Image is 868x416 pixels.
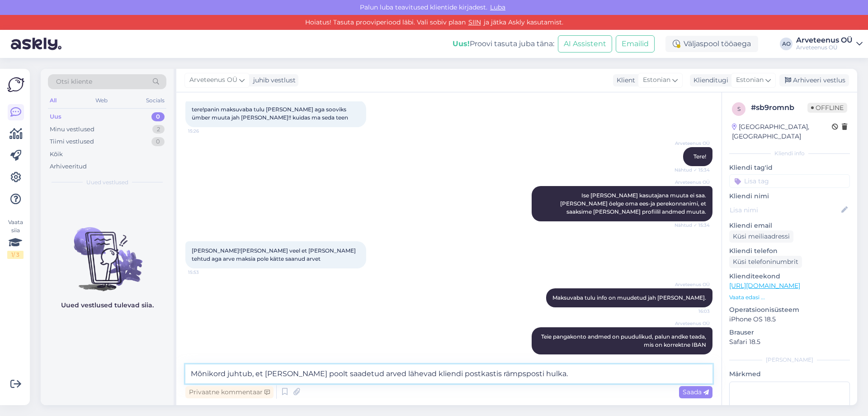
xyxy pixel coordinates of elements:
[796,37,853,44] div: Arveteenus OÜ
[151,137,165,146] div: 0
[729,221,850,230] p: Kliendi email
[751,102,807,113] div: # sb9romnb
[558,35,612,53] button: AI Assistent
[732,122,832,141] div: [GEOGRAPHIC_DATA], [GEOGRAPHIC_DATA]
[192,106,348,121] span: tere!panin maksuvaba tulu [PERSON_NAME] aga sooviks ümber muuta jah [PERSON_NAME]!! kuidas ma sed...
[729,369,850,379] p: Märkmed
[675,222,710,229] span: Nähtud ✓ 15:34
[144,95,166,106] div: Socials
[61,301,154,310] p: Uued vestlused tulevad siia.
[729,337,850,347] p: Safari 18.5
[665,36,758,52] div: Väljaspool tööaega
[693,153,706,160] span: Tere!
[7,251,24,259] div: 1 / 3
[729,256,802,268] div: Küsi telefoninumbrit
[729,230,793,243] div: Küsi meiliaadressi
[730,205,840,215] input: Lisa nimi
[675,320,710,327] span: Arveteenus OÜ
[613,76,635,85] div: Klient
[50,125,94,134] div: Minu vestlused
[188,269,222,276] span: 15:53
[729,293,850,301] p: Vaata edasi ...
[729,246,850,256] p: Kliendi telefon
[796,37,863,51] a: Arveteenus OÜArveteenus OÜ
[50,137,94,146] div: Tiimi vestlused
[50,150,63,159] div: Kõik
[729,282,800,290] a: [URL][DOMAIN_NAME]
[729,163,850,172] p: Kliendi tag'id
[41,211,174,292] img: No chats
[50,112,61,121] div: Uus
[185,364,712,383] textarea: Mõnikord juhtub, et [PERSON_NAME] poolt saadetud arved lähevad kliendi postkastis rämpsposti hulka.
[729,191,850,201] p: Kliendi nimi
[50,162,87,171] div: Arhiveeritud
[151,112,165,121] div: 0
[453,38,554,49] div: Proovi tasuta juba täna:
[616,35,655,53] button: Emailid
[541,333,708,348] span: Teie pangakonto andmed on puudulikud, palun andke teada, mis on korrektne IBAN
[690,76,728,85] div: Klienditugi
[729,272,850,281] p: Klienditeekond
[560,192,708,215] span: Ise [PERSON_NAME] kasutajana muuta ei saa. [PERSON_NAME] öelge oma ees-ja perekonnanimi, et saaks...
[188,128,222,134] span: 15:26
[189,75,237,85] span: Arveteenus OÜ
[729,328,850,337] p: Brauser
[675,281,710,288] span: Arveteenus OÜ
[466,18,484,26] a: SIIN
[729,149,850,158] div: Kliendi info
[453,39,470,48] b: Uus!
[152,125,165,134] div: 2
[552,294,706,301] span: Maksuvaba tulu info on muudetud jah [PERSON_NAME].
[487,3,508,11] span: Luba
[86,178,128,186] span: Uued vestlused
[796,44,853,51] div: Arveteenus OÜ
[675,179,710,186] span: Arveteenus OÜ
[250,76,296,85] div: juhib vestlust
[643,75,670,85] span: Estonian
[729,315,850,324] p: iPhone OS 18.5
[94,95,109,106] div: Web
[675,167,710,173] span: Nähtud ✓ 15:34
[807,103,847,113] span: Offline
[676,355,710,362] span: 16:04
[56,77,92,86] span: Otsi kliente
[7,76,24,93] img: Askly Logo
[729,174,850,188] input: Lisa tag
[7,218,24,259] div: Vaata siia
[736,75,764,85] span: Estonian
[192,247,357,262] span: [PERSON_NAME]![PERSON_NAME] veel et [PERSON_NAME] tehtud aga arve maksia pole kätte saanud arvet
[675,140,710,147] span: Arveteenus OÜ
[779,74,849,86] div: Arhiveeri vestlus
[683,388,709,396] span: Saada
[729,305,850,315] p: Operatsioonisüsteem
[729,356,850,364] div: [PERSON_NAME]
[737,105,741,112] span: s
[185,386,274,398] div: Privaatne kommentaar
[780,38,793,50] div: AO
[48,95,58,106] div: All
[676,308,710,315] span: 16:03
